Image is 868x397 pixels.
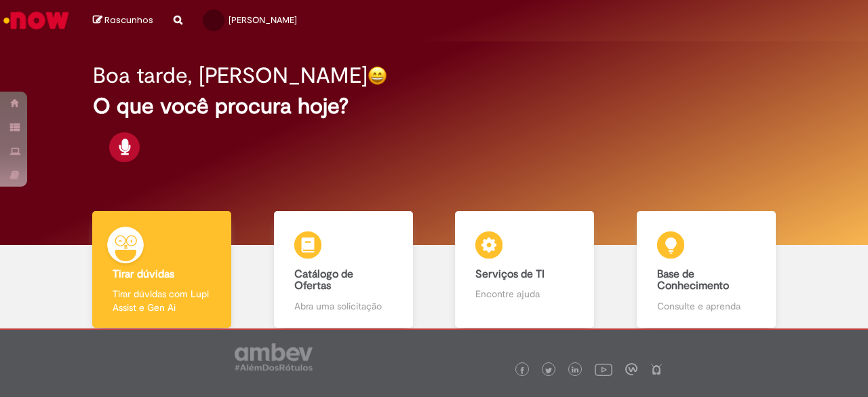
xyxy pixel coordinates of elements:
p: Encontre ajuda [475,287,574,301]
b: Base de Conhecimento [657,267,729,293]
img: logo_footer_youtube.png [595,360,612,378]
p: Abra uma solicitação [294,299,393,313]
b: Tirar dúvidas [113,267,174,281]
img: logo_footer_ambev_rotulo_gray.png [235,343,313,371]
h2: O que você procura hoje? [93,94,774,118]
a: Catálogo de Ofertas Abra uma solicitação [253,211,435,328]
b: Serviços de TI [475,267,545,281]
img: logo_footer_naosei.png [650,363,663,375]
img: logo_footer_twitter.png [545,367,552,374]
a: Rascunhos [93,14,153,27]
span: Rascunhos [104,14,153,26]
p: Consulte e aprenda [657,299,755,313]
img: logo_footer_facebook.png [519,367,526,374]
p: Tirar dúvidas com Lupi Assist e Gen Ai [113,287,211,314]
a: Serviços de TI Encontre ajuda [434,211,616,328]
h2: Boa tarde, [PERSON_NAME] [93,64,368,88]
img: logo_footer_linkedin.png [572,366,578,375]
a: Base de Conhecimento Consulte e aprenda [616,211,797,328]
b: Catálogo de Ofertas [294,267,353,293]
img: happy-face.png [368,66,387,86]
img: logo_footer_workplace.png [625,363,637,375]
img: ServiceNow [1,7,71,34]
span: [PERSON_NAME] [229,14,297,26]
a: Tirar dúvidas Tirar dúvidas com Lupi Assist e Gen Ai [71,211,253,328]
